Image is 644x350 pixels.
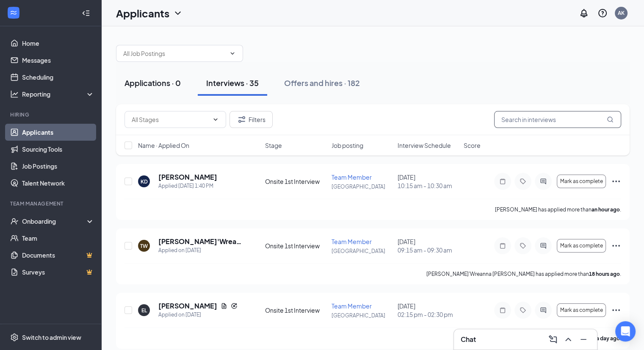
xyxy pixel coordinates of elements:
[22,333,81,342] div: Switch to admin view
[589,271,620,277] b: 18 hours ago
[498,307,508,314] svg: Note
[332,173,372,181] span: Team Member
[265,242,326,250] div: Onsite 1st Interview
[577,333,590,346] button: Minimize
[229,50,236,57] svg: ChevronDown
[498,178,508,185] svg: Note
[398,302,459,319] div: [DATE]
[237,114,247,125] svg: Filter
[158,172,217,182] h5: [PERSON_NAME]
[557,175,606,188] button: Mark as complete
[265,177,326,186] div: Onsite 1st Interview
[124,78,181,88] div: Applications · 0
[398,246,459,254] span: 09:15 am - 09:30 am
[10,200,93,207] div: Team Management
[618,9,625,17] div: AK
[538,178,548,185] svg: ActiveChat
[561,333,575,346] button: ChevronUp
[132,115,209,124] input: All Stages
[123,49,226,58] input: All Job Postings
[332,238,372,245] span: Team Member
[22,175,94,192] a: Talent Network
[398,237,459,254] div: [DATE]
[140,242,148,250] div: TW
[158,237,242,246] h5: [PERSON_NAME]'Wreanna [PERSON_NAME]
[332,312,392,319] p: [GEOGRAPHIC_DATA]
[206,78,259,88] div: Interviews · 35
[22,69,94,86] a: Scheduling
[538,242,548,249] svg: ActiveChat
[158,301,217,311] h5: [PERSON_NAME]
[22,52,94,69] a: Messages
[611,305,621,315] svg: Ellipses
[332,302,372,310] span: Team Member
[398,181,459,190] span: 10:15 am - 10:30 am
[265,306,326,314] div: Onsite 1st Interview
[141,178,148,185] div: KD
[538,307,548,314] svg: ActiveChat
[578,334,589,344] svg: Minimize
[158,246,242,255] div: Applied on [DATE]
[22,90,95,98] div: Reporting
[615,321,636,342] div: Open Intercom Messenger
[22,124,94,141] a: Applicants
[332,141,363,150] span: Job posting
[22,230,94,247] a: Team
[9,8,18,17] svg: WorkstreamLogo
[10,90,19,98] svg: Analysis
[10,111,93,118] div: Hiring
[141,307,147,314] div: EL
[116,6,169,20] h1: Applicants
[398,141,451,150] span: Interview Schedule
[82,9,90,17] svg: Collapse
[158,182,217,190] div: Applied [DATE] 1:40 PM
[563,334,573,344] svg: ChevronUp
[22,217,87,225] div: Onboarding
[611,176,621,186] svg: Ellipses
[22,158,94,175] a: Job Postings
[611,241,621,251] svg: Ellipses
[173,8,183,18] svg: ChevronDown
[546,333,560,346] button: ComposeMessage
[231,303,238,309] svg: Reapply
[557,239,606,253] button: Mark as complete
[557,303,606,317] button: Mark as complete
[518,178,528,185] svg: Tag
[591,206,620,213] b: an hour ago
[464,141,481,150] span: Score
[607,116,614,123] svg: MagnifyingGlass
[597,8,608,18] svg: QuestionInfo
[518,242,528,249] svg: Tag
[265,141,282,150] span: Stage
[498,242,508,249] svg: Note
[221,303,227,309] svg: Document
[579,8,589,18] svg: Notifications
[495,206,621,213] p: [PERSON_NAME] has applied more than .
[332,183,392,190] p: [GEOGRAPHIC_DATA]
[494,111,621,128] input: Search in interviews
[560,243,603,249] span: Mark as complete
[560,307,603,313] span: Mark as complete
[596,335,620,342] b: a day ago
[548,334,558,344] svg: ComposeMessage
[22,35,94,52] a: Home
[560,178,603,184] span: Mark as complete
[158,311,238,319] div: Applied on [DATE]
[332,247,392,255] p: [GEOGRAPHIC_DATA]
[22,264,94,281] a: SurveysCrown
[10,217,19,225] svg: UserCheck
[461,335,476,344] h3: Chat
[22,247,94,264] a: DocumentsCrown
[426,270,621,278] p: [PERSON_NAME]'Wreanna [PERSON_NAME] has applied more than .
[518,307,528,314] svg: Tag
[10,333,19,342] svg: Settings
[22,141,94,158] a: Sourcing Tools
[212,116,219,123] svg: ChevronDown
[398,310,459,319] span: 02:15 pm - 02:30 pm
[398,173,459,190] div: [DATE]
[284,78,360,88] div: Offers and hires · 182
[229,111,273,128] button: Filter Filters
[138,141,189,150] span: Name · Applied On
